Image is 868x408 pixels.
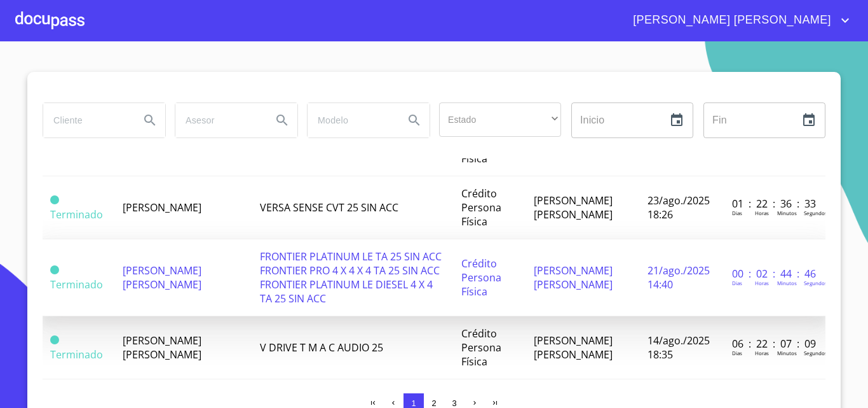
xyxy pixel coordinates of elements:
[411,398,416,408] span: 1
[43,103,130,137] input: search
[461,186,501,229] span: Crédito Persona Física
[804,349,827,356] p: Segundos
[308,103,394,137] input: search
[267,105,297,136] button: Search
[260,250,442,306] span: FRONTIER PLATINUM LE TA 25 SIN ACC FRONTIER PRO 4 X 4 X 4 TA 25 SIN ACC FRONTIER PLATINUM LE DIES...
[648,334,710,362] span: 14/ago./2025 18:35
[732,197,818,211] p: 01 : 22 : 36 : 33
[452,398,456,408] span: 3
[804,209,827,216] p: Segundos
[648,264,710,292] span: 21/ago./2025 14:40
[123,264,201,292] span: [PERSON_NAME] [PERSON_NAME]
[777,349,797,356] p: Minutos
[534,193,613,222] span: [PERSON_NAME] [PERSON_NAME]
[135,105,165,136] button: Search
[732,279,742,286] p: Dias
[732,337,818,351] p: 06 : 22 : 07 : 09
[461,257,501,299] span: Crédito Persona Física
[534,264,613,292] span: [PERSON_NAME] [PERSON_NAME]
[732,349,742,356] p: Dias
[439,102,561,137] div: ​
[175,103,262,137] input: search
[732,209,742,216] p: Dias
[755,349,769,356] p: Horas
[260,341,383,355] span: V DRIVE T M A C AUDIO 25
[732,267,818,281] p: 00 : 02 : 44 : 46
[623,10,853,31] button: account of current user
[755,209,769,216] p: Horas
[534,334,613,362] span: [PERSON_NAME] [PERSON_NAME]
[777,209,797,216] p: Minutos
[777,279,797,286] p: Minutos
[260,200,398,215] span: VERSA SENSE CVT 25 SIN ACC
[50,195,59,204] span: Terminado
[623,10,837,31] span: [PERSON_NAME] [PERSON_NAME]
[399,105,430,136] button: Search
[755,279,769,286] p: Horas
[461,327,501,369] span: Crédito Persona Física
[648,193,710,222] span: 23/ago./2025 18:26
[123,200,201,215] span: [PERSON_NAME]
[50,208,103,222] span: Terminado
[50,265,59,274] span: Terminado
[50,335,59,344] span: Terminado
[431,398,436,408] span: 2
[50,278,103,292] span: Terminado
[50,348,103,362] span: Terminado
[123,334,201,362] span: [PERSON_NAME] [PERSON_NAME]
[804,279,827,286] p: Segundos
